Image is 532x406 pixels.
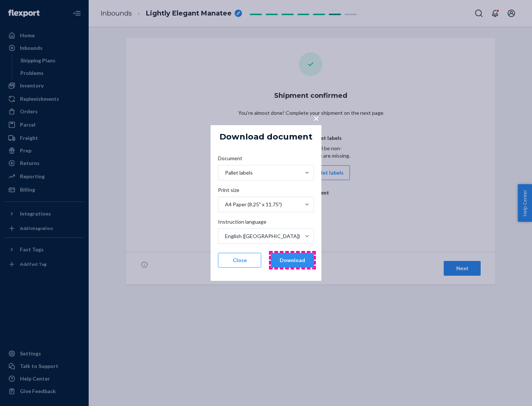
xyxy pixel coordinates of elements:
[225,201,282,208] div: A4 Paper (8.25" x 11.75")
[271,253,314,268] button: Download
[225,169,253,176] div: Pallet labels
[225,233,300,240] div: English ([GEOGRAPHIC_DATA])
[224,233,225,240] input: Instruction languageEnglish ([GEOGRAPHIC_DATA])
[218,218,266,228] span: Instruction language
[224,201,225,208] input: Print sizeA4 Paper (8.25" x 11.75")
[219,133,313,141] h5: Download document
[313,112,319,124] span: ×
[218,155,242,165] span: Document
[218,253,261,268] button: Close
[218,186,239,197] span: Print size
[224,169,225,176] input: DocumentPallet labels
